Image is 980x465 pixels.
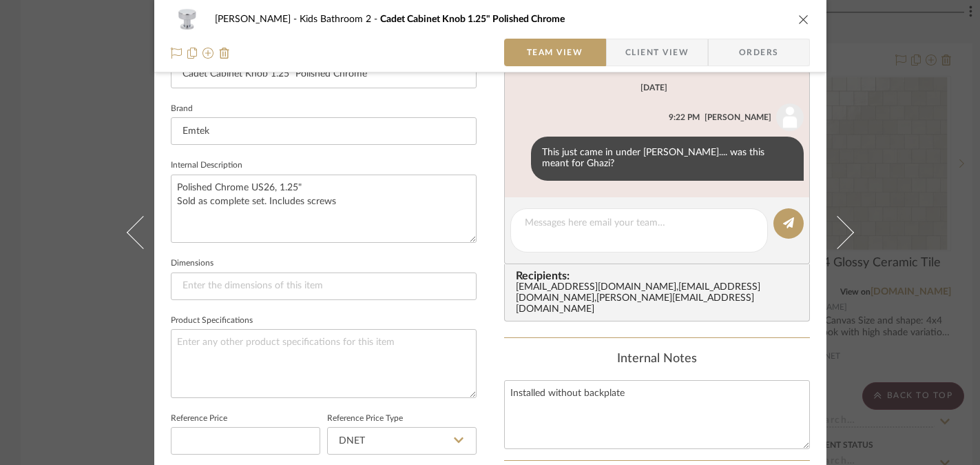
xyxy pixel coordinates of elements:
[171,61,477,88] input: Enter Item Name
[797,13,810,26] button: close
[516,270,804,282] span: Recipients:
[516,282,804,315] div: [EMAIL_ADDRESS][DOMAIN_NAME] , [EMAIL_ADDRESS][DOMAIN_NAME] , [PERSON_NAME][EMAIL_ADDRESS][DOMAIN...
[705,111,771,123] div: [PERSON_NAME]
[171,6,204,33] img: 6df4ac33-45c8-4f5e-bf11-3417ebe6090f_48x40.jpg
[171,273,477,300] input: Enter the dimensions of this item
[171,415,227,422] label: Reference Price
[300,14,380,24] span: Kids Bathroom 2
[171,162,242,169] label: Internal Description
[327,415,403,422] label: Reference Price Type
[504,352,810,367] div: Internal Notes
[776,103,804,131] img: user_avatar.png
[640,83,667,92] div: [DATE]
[219,48,230,59] img: Remove from project
[527,39,583,66] span: Team View
[171,106,193,112] label: Brand
[724,39,794,66] span: Orders
[531,137,804,181] div: This just came in under [PERSON_NAME].... was this meant for Ghazi?
[669,111,700,123] div: 9:22 PM
[171,117,477,145] input: Enter Brand
[171,260,213,267] label: Dimensions
[215,14,300,24] span: [PERSON_NAME]
[625,39,689,66] span: Client View
[171,317,253,324] label: Product Specifications
[380,14,565,24] span: Cadet Cabinet Knob 1.25" Polished Chrome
